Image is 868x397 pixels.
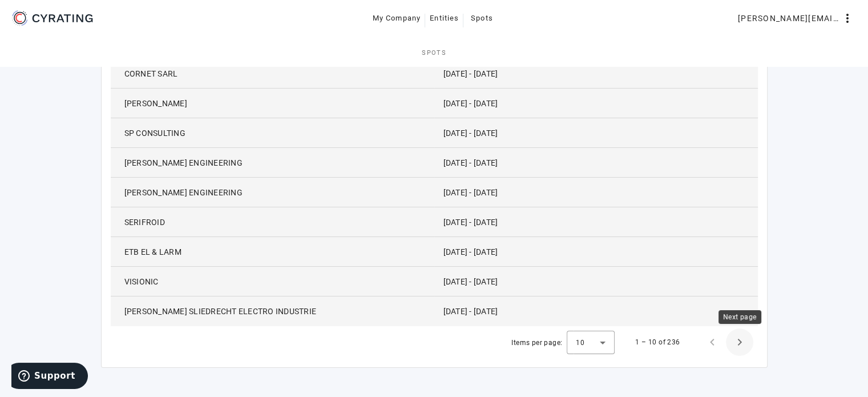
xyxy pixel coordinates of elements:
button: Spots [463,8,500,29]
span: [PERSON_NAME] ENGINEERING [124,187,243,198]
span: [PERSON_NAME] SLIEDRECHT ELECTRO INDUSTRIE [124,306,317,317]
button: Next page [726,328,753,356]
mat-cell: [DATE] - [DATE] [434,89,758,118]
mat-icon: more_vert [841,11,854,25]
span: ETB EL & LARM [124,246,181,258]
mat-cell: [DATE] - [DATE] [434,59,758,89]
div: 1 – 10 of 236 [635,336,680,348]
button: [PERSON_NAME][EMAIL_ADDRESS][DOMAIN_NAME] [733,8,859,29]
g: CYRATING [33,14,93,22]
div: Items per page: [511,337,562,348]
span: [PERSON_NAME] [124,98,187,109]
span: SERIFROID [124,216,165,228]
span: SP CONSULTING [124,127,185,139]
span: VISIONIC [124,276,159,287]
span: Spots [422,50,446,56]
mat-cell: [DATE] - [DATE] [434,296,758,326]
iframe: Opens a widget where you can find more information [11,363,88,391]
button: Entities [425,8,463,29]
span: Spots [471,9,493,27]
span: [PERSON_NAME] ENGINEERING [124,157,243,169]
div: Next page [718,310,761,324]
mat-cell: [DATE] - [DATE] [434,237,758,267]
span: CORNET SARL [124,68,178,79]
mat-cell: [DATE] - [DATE] [434,267,758,296]
span: Entities [430,9,459,27]
mat-cell: [DATE] - [DATE] [434,118,758,148]
mat-cell: [DATE] - [DATE] [434,178,758,207]
button: My Company [368,8,426,29]
span: [PERSON_NAME][EMAIL_ADDRESS][DOMAIN_NAME] [738,9,841,27]
mat-cell: [DATE] - [DATE] [434,148,758,178]
span: My Company [373,9,421,27]
mat-cell: [DATE] - [DATE] [434,207,758,237]
button: Previous page [699,328,726,356]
